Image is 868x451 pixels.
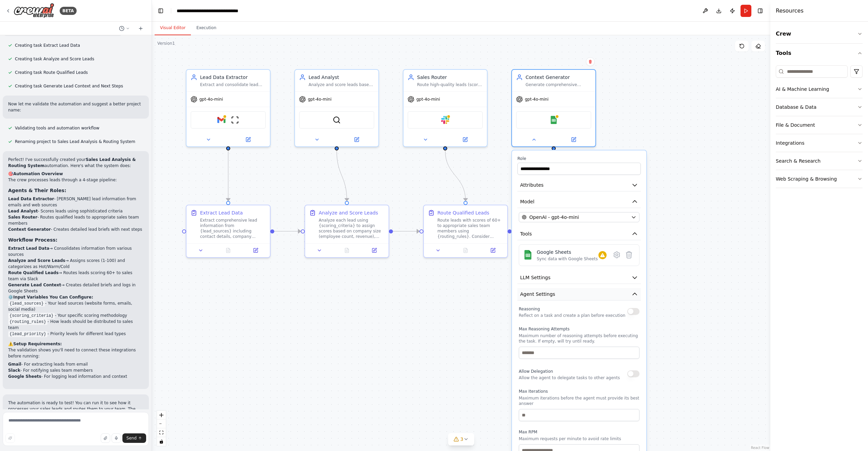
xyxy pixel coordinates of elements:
label: Max Iterations [519,389,639,394]
a: React Flow attribution [751,446,769,450]
li: - Scores leads using sophisticated criteria [8,208,143,214]
li: - Your lead sources (website forms, emails, social media) [8,300,143,312]
li: - Priority levels for different lead types [8,331,143,337]
div: Analyze each lead using {scoring_criteria} to assign scores based on company size (employee count... [319,218,384,239]
h2: ⚠️ [8,341,143,347]
strong: Setup Requirements: [13,342,62,346]
div: Analyze and score leads based on {scoring_criteria} including company size, industry fit, and eng... [309,82,374,87]
li: - Routes qualified leads to appropriate sales team members [8,214,143,226]
strong: Gmail [8,362,21,367]
button: Attributes [517,179,641,191]
button: Delete tool [623,249,635,261]
div: Context GeneratorGenerate comprehensive context and actionable next steps for sales team members ... [511,69,596,147]
div: Lead Data Extractor [200,74,266,81]
div: File & Document [776,122,815,128]
div: Sales RouterRoute high-quality leads (score 60+) to appropriate sales team members based on {rout... [403,69,488,147]
button: Web Scraping & Browsing [776,170,863,188]
li: → Assigns scores (1-100) and categorizes as Hot/Warm/Cold [8,258,143,270]
img: Google Sheets [523,250,533,260]
button: Agent Settings [517,288,641,301]
span: Attributes [520,182,544,188]
p: The automation is ready to test! You can run it to see how it processes your sales leads and rout... [8,400,143,436]
p: Reflect on a task and create a plan before execution [519,313,625,318]
label: Max Reasoning Attempts [519,326,639,332]
span: gpt-4o-mini [416,97,440,102]
div: Route leads with scores of 60+ to appropriate sales team members using {routing_rules}. Consider ... [437,218,503,239]
strong: Lead Analyst [8,209,38,213]
div: Database & Data [776,104,816,110]
span: LLM Settings [520,274,551,281]
div: Route Qualified Leads [437,209,489,216]
strong: Context Generator [8,227,51,232]
li: - Your specific scoring methodology [8,312,143,319]
g: Edge from 660929dd-8d1c-430d-9e91-a6ff035234c5 to 45ccd4e4-b8af-460d-b19a-cb2bed177d9f [442,150,469,201]
span: OpenAI - gpt-4o-mini [529,214,579,221]
button: No output available [451,246,480,254]
div: Lead Analyst [309,74,374,81]
li: - Creates detailed lead briefs with next steps [8,226,143,232]
g: Edge from 746ae401-c741-4917-a4a6-2bcebc235c97 to 45ccd4e4-b8af-460d-b19a-cb2bed177d9f [393,228,419,235]
button: Click to speak your automation idea [112,433,121,443]
div: Analyze and Score Leads [319,209,378,216]
button: Open in side panel [481,246,505,254]
button: Hide right sidebar [755,6,765,16]
div: Lead AnalystAnalyze and score leads based on {scoring_criteria} including company size, industry ... [294,69,379,147]
button: zoom in [157,411,166,419]
li: → Routes leads scoring 60+ to sales team via Slack [8,270,143,282]
label: Max RPM [519,429,639,435]
span: Reasoning [519,307,540,311]
button: Configure tool [611,249,623,261]
button: Open in side panel [446,136,484,144]
strong: Google Sheets [8,374,41,379]
p: The validation shows you'll need to connect these integrations before running: [8,347,143,359]
span: Tools [520,230,532,237]
button: toggle interactivity [157,437,166,446]
div: Web Scraping & Browsing [776,176,837,182]
div: Extract and consolidate lead information from various sources including {lead_sources} such as we... [200,82,266,87]
button: Model [517,196,641,208]
button: Open in side panel [362,246,386,254]
img: SerperDevTool [333,116,341,124]
strong: Route Qualified Leads [8,270,59,275]
button: Send [122,433,146,443]
img: Google Sheets [550,116,558,124]
button: Hide left sidebar [156,6,165,16]
button: Search & Research [776,152,863,170]
button: Open in side panel [554,136,593,144]
h2: ⚙️ [8,294,143,300]
button: Visual Editor [155,21,191,35]
strong: Extract Lead Data [8,246,49,251]
li: - [PERSON_NAME] lead information from emails and web sources [8,196,143,208]
button: Switch to previous chat [116,24,133,33]
button: LLM Settings [517,271,641,284]
button: fit view [157,428,166,437]
div: AI & Machine Learning [776,86,829,93]
p: Maximum number of reasoning attempts before executing the task. If empty, will try until ready. [519,333,639,344]
li: - For logging lead information and context [8,373,143,380]
button: Tools [517,228,641,240]
h4: Resources [776,7,804,15]
code: {routing_rules} [8,319,47,325]
li: → Creates detailed briefs and logs in Google Sheets [8,282,143,294]
div: React Flow controls [157,411,166,446]
img: Gmail [217,116,225,124]
span: Allow Delegation [519,369,553,374]
div: Sync data with Google Sheets [537,256,598,262]
li: - How leads should be distributed to sales team [8,319,143,331]
span: Validating tools and automation workflow [15,125,99,131]
div: Generate comprehensive context and actionable next steps for sales team members receiving leads, ... [526,82,591,87]
button: Tools [776,44,863,63]
button: Integrations [776,134,863,152]
strong: Input Variables You Can Configure: [13,295,93,300]
button: File & Document [776,116,863,134]
span: Model [520,198,534,205]
strong: Agents & Their Roles: [8,188,66,193]
div: Google Sheets [537,249,598,255]
span: 3 [460,436,463,443]
div: Route high-quality leads (score 60+) to appropriate sales team members based on {routing_rules} s... [417,82,483,87]
strong: Automation Overview [13,171,63,176]
img: Logo [14,3,54,18]
div: Analyze and Score LeadsAnalyze each lead using {scoring_criteria} to assign scores based on compa... [304,205,389,258]
p: Perfect! I've successfully created your automation. Here's what the system does: [8,157,143,169]
button: Upload files [101,433,110,443]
